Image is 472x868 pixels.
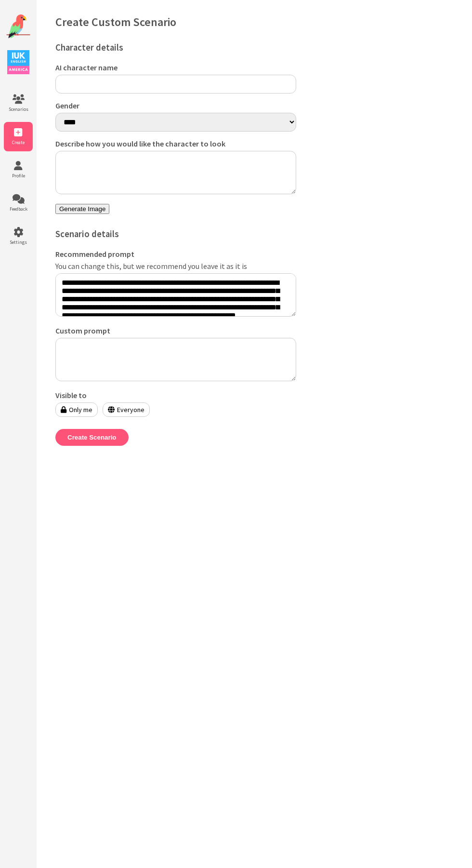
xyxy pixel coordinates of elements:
[55,429,129,446] button: Create Scenario
[55,402,98,417] label: Only me
[55,326,296,335] label: Custom prompt
[55,14,453,29] h1: Create Custom Scenario
[55,101,296,110] label: Gender
[103,402,150,417] label: Everyone
[55,42,296,53] h3: Character details
[4,173,33,179] span: Profile
[7,50,29,74] img: IUK Logo
[6,14,30,39] img: Website Logo
[55,139,296,148] label: Describe how you would like the character to look
[55,261,296,271] label: You can change this, but we recommend you leave it as it is
[4,239,33,245] span: Settings
[55,204,109,214] button: Generate Image
[55,63,296,72] label: AI character name
[4,106,33,112] span: Scenarios
[4,206,33,212] span: Feedback
[55,228,296,240] h3: Scenario details
[4,139,33,146] span: Create
[55,249,296,259] label: Recommended prompt
[55,390,296,400] label: Visible to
